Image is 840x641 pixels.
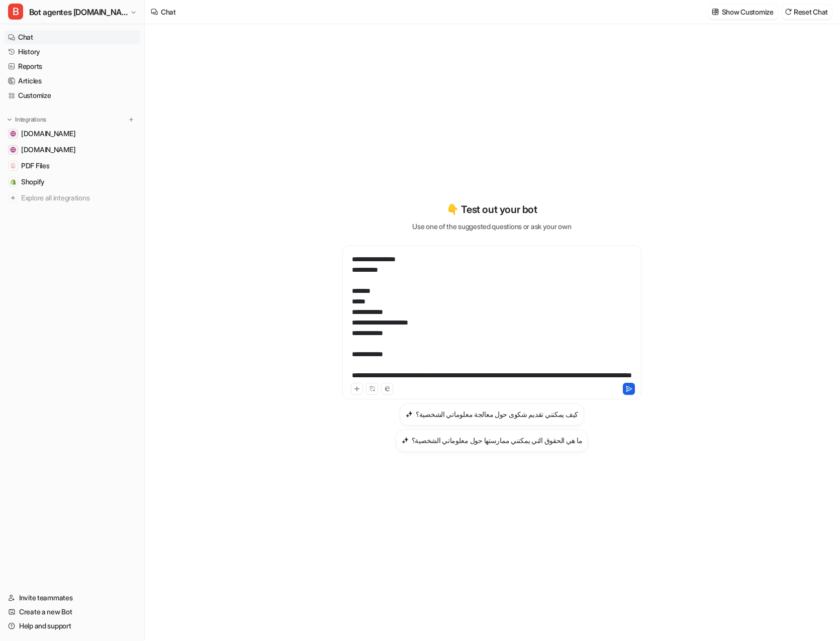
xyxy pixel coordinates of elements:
span: [DOMAIN_NAME] [21,129,75,139]
a: Invite teammates [4,591,140,605]
a: Customize [4,88,140,102]
img: www.lioninox.com [10,147,16,153]
img: expand menu [6,116,13,123]
button: Reset Chat [782,5,832,19]
p: Use one of the suggested questions or ask your own [412,221,571,232]
img: PDF Files [10,163,16,169]
p: Integrations [15,116,46,124]
a: Articles [4,74,140,88]
img: handwashbasin.com [10,131,16,137]
img: Shopify [10,179,16,185]
a: Chat [4,30,140,44]
span: B [8,4,23,20]
a: Explore all integrations [4,191,140,205]
h3: ما هي الحقوق التي يمكنني ممارستها حول معلوماتي الشخصية؟ [412,435,583,446]
span: Bot agentes [DOMAIN_NAME] [29,5,128,19]
button: ما هي الحقوق التي يمكنني ممارستها حول معلوماتي الشخصية؟ما هي الحقوق التي يمكنني ممارستها حول معلو... [396,430,589,452]
a: www.lioninox.com[DOMAIN_NAME] [4,143,140,157]
a: Help and support [4,619,140,633]
img: menu_add.svg [128,116,135,123]
img: كيف يمكنني تقديم شكوى حول معالجة معلوماتي الشخصية؟ [406,410,413,418]
span: [DOMAIN_NAME] [21,145,75,155]
span: Shopify [21,177,45,187]
div: Chat [161,7,176,17]
a: PDF FilesPDF Files [4,159,140,173]
a: Reports [4,59,140,73]
img: customize [712,8,719,16]
button: كيف يمكنني تقديم شكوى حول معالجة معلوماتي الشخصية؟كيف يمكنني تقديم شكوى حول معالجة معلوماتي الشخصية؟ [400,403,584,425]
img: explore all integrations [8,193,18,203]
span: Explore all integrations [21,190,136,206]
a: Create a new Bot [4,605,140,619]
img: reset [785,8,792,16]
p: Show Customize [722,7,774,17]
button: Integrations [4,115,49,125]
a: History [4,45,140,59]
button: Show Customize [709,5,778,19]
span: PDF Files [21,161,49,171]
a: handwashbasin.com[DOMAIN_NAME] [4,127,140,141]
p: 👇 Test out your bot [446,202,537,217]
h3: كيف يمكنني تقديم شكوى حول معالجة معلوماتي الشخصية؟ [416,409,578,419]
img: ما هي الحقوق التي يمكنني ممارستها حول معلوماتي الشخصية؟ [402,437,409,444]
a: ShopifyShopify [4,175,140,189]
